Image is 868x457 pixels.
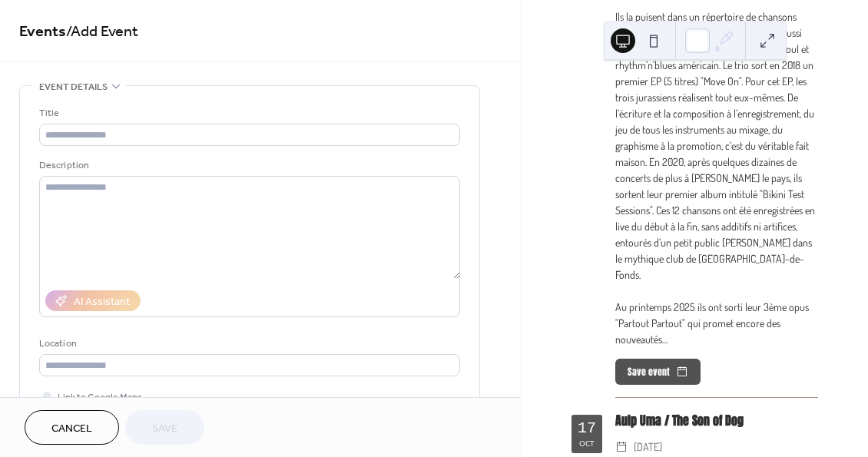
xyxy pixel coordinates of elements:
[578,421,596,436] div: 17
[39,105,457,121] div: Title
[579,439,595,447] div: Oct
[615,438,628,456] div: ​
[39,336,457,352] div: Location
[66,17,138,47] span: / Add Event
[615,412,818,430] div: Aulp Uma / The Son of Dog
[39,79,108,95] span: Event details
[39,157,457,174] div: Description
[634,438,662,456] span: [DATE]
[58,389,142,406] span: Link to Google Maps
[51,421,92,437] span: Cancel
[19,17,66,47] a: Events
[615,359,701,385] button: Save event
[25,410,119,445] button: Cancel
